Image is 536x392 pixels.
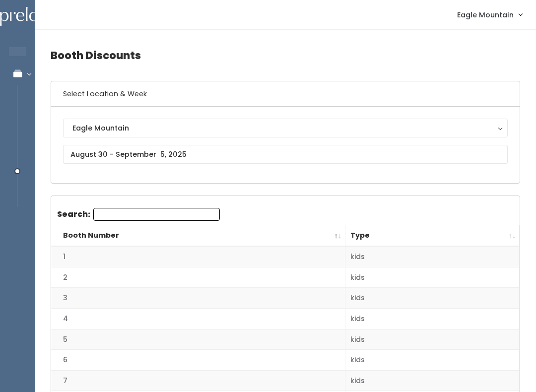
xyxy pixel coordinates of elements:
td: 7 [51,370,345,391]
td: kids [345,329,520,350]
td: kids [345,267,520,288]
td: kids [345,246,520,267]
input: Search: [93,208,220,221]
th: Type: activate to sort column ascending [345,225,520,247]
h4: Booth Discounts [51,42,520,69]
td: 6 [51,350,345,371]
a: Eagle Mountain [447,4,532,25]
label: Search: [57,208,220,221]
div: Eagle Mountain [72,123,498,133]
td: 2 [51,267,345,288]
span: Eagle Mountain [457,9,514,20]
td: 5 [51,329,345,350]
td: 1 [51,246,345,267]
td: kids [345,350,520,371]
td: 4 [51,309,345,329]
td: kids [345,288,520,309]
button: Eagle Mountain [63,119,508,137]
h6: Select Location & Week [51,81,520,107]
td: 3 [51,288,345,309]
td: kids [345,370,520,391]
input: August 30 - September 5, 2025 [63,145,508,164]
th: Booth Number: activate to sort column descending [51,225,345,247]
td: kids [345,309,520,329]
